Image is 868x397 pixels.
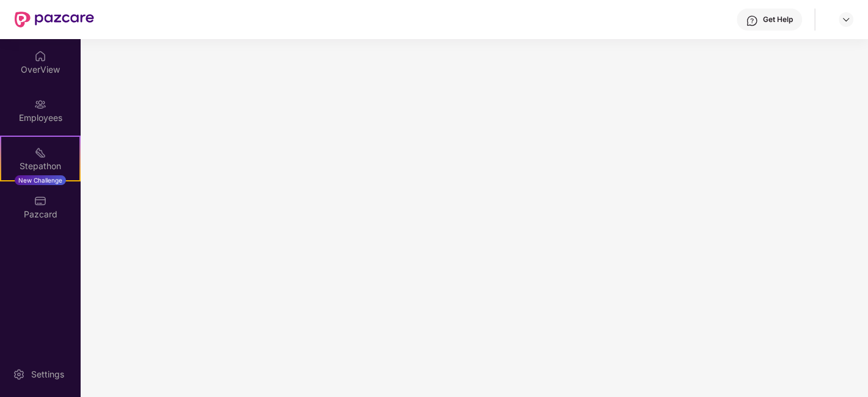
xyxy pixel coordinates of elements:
[34,50,46,62] img: svg+xml;base64,PHN2ZyBpZD0iSG9tZSIgeG1sbnM9Imh0dHA6Ly93d3cudzMub3JnLzIwMDAvc3ZnIiB3aWR0aD0iMjAiIG...
[34,195,46,207] img: svg+xml;base64,PHN2ZyBpZD0iUGF6Y2FyZCIgeG1sbnM9Imh0dHA6Ly93d3cudzMub3JnLzIwMDAvc3ZnIiB3aWR0aD0iMj...
[746,15,758,27] img: svg+xml;base64,PHN2ZyBpZD0iSGVscC0zMngzMiIgeG1sbnM9Imh0dHA6Ly93d3cudzMub3JnLzIwMDAvc3ZnIiB3aWR0aD...
[1,160,79,172] div: Stepathon
[34,98,46,111] img: svg+xml;base64,PHN2ZyBpZD0iRW1wbG95ZWVzIiB4bWxucz0iaHR0cDovL3d3dy53My5vcmcvMjAwMC9zdmciIHdpZHRoPS...
[27,368,68,381] div: Settings
[13,368,25,381] img: svg+xml;base64,PHN2ZyBpZD0iU2V0dGluZy0yMHgyMCIgeG1sbnM9Imh0dHA6Ly93d3cudzMub3JnLzIwMDAvc3ZnIiB3aW...
[15,175,66,185] div: New Challenge
[841,15,851,24] img: svg+xml;base64,PHN2ZyBpZD0iRHJvcGRvd24tMzJ4MzIiIHhtbG5zPSJodHRwOi8vd3d3LnczLm9yZy8yMDAwL3N2ZyIgd2...
[15,12,94,27] img: New Pazcare Logo
[763,15,793,24] div: Get Help
[34,147,46,159] img: svg+xml;base64,PHN2ZyB4bWxucz0iaHR0cDovL3d3dy53My5vcmcvMjAwMC9zdmciIHdpZHRoPSIyMSIgaGVpZ2h0PSIyMC...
